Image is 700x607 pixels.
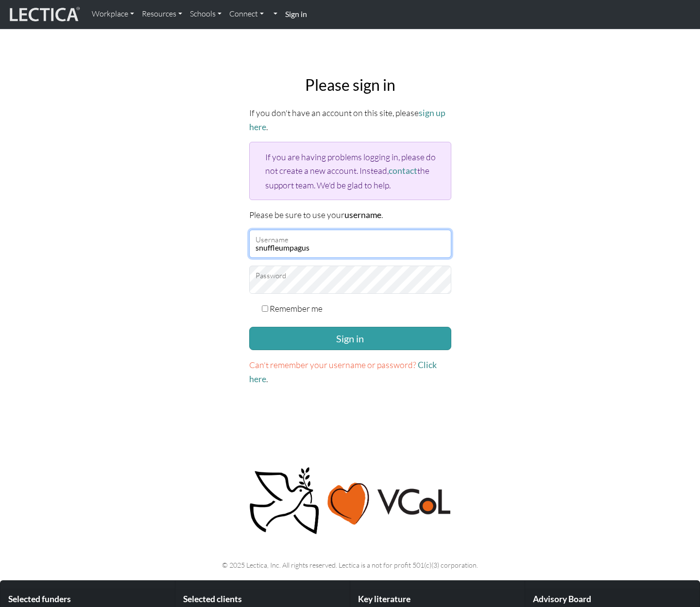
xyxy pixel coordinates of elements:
img: lecticalive [7,5,80,24]
h2: Please sign in [249,76,451,94]
p: © 2025 Lectica, Inc. All rights reserved. Lectica is a not for profit 501(c)(3) corporation. [35,559,665,571]
p: Please be sure to use your . [249,208,451,222]
strong: username [344,210,381,220]
span: Can't remember your username or password? [249,359,416,370]
button: Sign in [249,327,451,350]
p: . [249,358,451,386]
a: Resources [138,4,186,24]
a: Schools [186,4,225,24]
a: Connect [225,4,268,24]
input: Username [249,230,451,258]
p: If you don't have an account on this site, please . [249,106,451,134]
a: contact [389,166,417,176]
a: Sign in [281,4,311,25]
label: Remember me [270,302,323,315]
a: Workplace [88,4,138,24]
img: Peace, love, VCoL [246,466,454,536]
div: If you are having problems logging in, please do not create a new account. Instead, the support t... [249,142,451,200]
strong: Sign in [285,9,307,18]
